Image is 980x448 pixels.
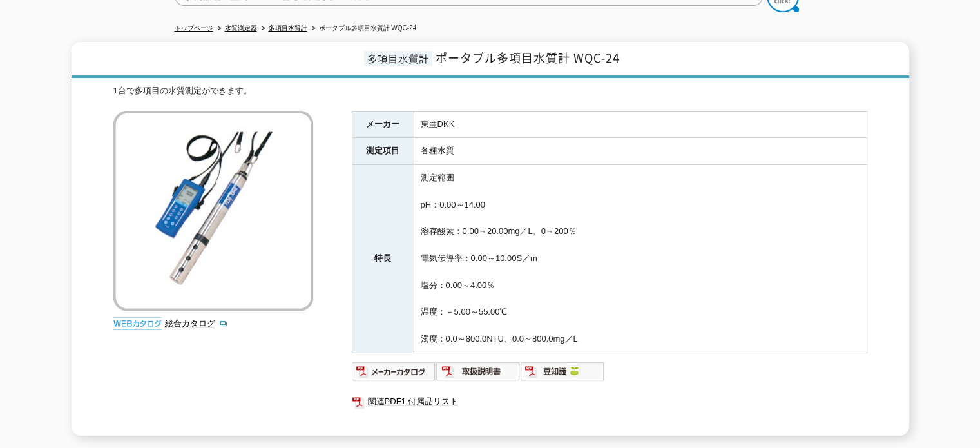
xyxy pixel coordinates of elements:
[521,369,605,379] a: 豆知識
[364,51,432,66] span: 多項目水質計
[414,111,867,138] td: 東亜DKK
[414,138,867,165] td: 各種水質
[113,111,313,311] img: ポータブル多項目水質計 WQC-24
[352,393,867,410] a: 関連PDF1 付属品リスト
[309,22,417,35] li: ポータブル多項目水質計 WQC-24
[436,49,620,66] span: ポータブル多項目水質計 WQC-24
[352,111,414,138] th: メーカー
[269,24,307,32] a: 多項目水質計
[414,165,867,353] td: 測定範囲 pH：0.00～14.00 溶存酸素：0.00～20.00mg／L、0～200％ 電気伝導率：0.00～10.00S／m 塩分：0.00～4.00％ 温度：－5.00～55.00℃ 濁...
[521,361,605,382] img: 豆知識
[225,24,257,32] a: 水質測定器
[352,165,414,353] th: 特長
[436,369,521,379] a: 取扱説明書
[165,318,228,328] a: 総合カタログ
[113,84,867,98] div: 1台で多項目の水質測定ができます。
[352,369,436,379] a: メーカーカタログ
[352,361,436,382] img: メーカーカタログ
[175,24,213,32] a: トップページ
[436,361,521,382] img: 取扱説明書
[352,138,414,165] th: 測定項目
[113,317,162,330] img: webカタログ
